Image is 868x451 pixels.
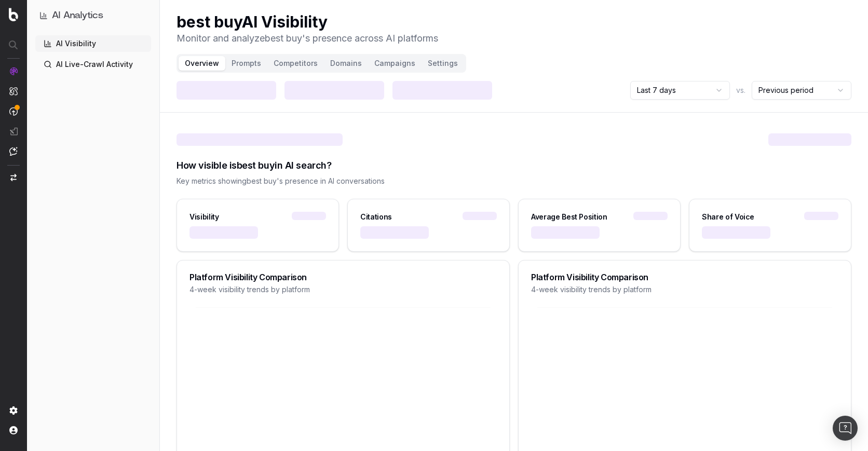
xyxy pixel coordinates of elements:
div: Open Intercom Messenger [833,416,858,441]
p: Monitor and analyze best buy 's presence across AI platforms [177,31,438,46]
div: Visibility [189,212,219,222]
div: How visible is best buy in AI search? [177,158,851,173]
img: Switch project [10,174,17,181]
img: Setting [9,406,18,415]
div: 4-week visibility trends by platform [531,284,838,295]
a: AI Live-Crawl Activity [35,56,151,73]
button: Settings [422,56,464,71]
img: Assist [9,147,18,156]
button: Prompts [225,56,267,71]
button: AI Analytics [39,8,147,23]
img: Activation [9,107,18,116]
h1: AI Analytics [52,8,103,23]
button: Overview [179,56,225,71]
div: Share of Voice [702,212,754,222]
button: Campaigns [368,56,422,71]
div: Key metrics showing best buy 's presence in AI conversations [177,176,851,186]
button: Domains [324,56,368,71]
h1: best buy AI Visibility [177,12,438,31]
div: Average Best Position [531,212,607,222]
img: Studio [9,127,18,135]
img: Intelligence [9,87,18,95]
div: Citations [360,212,392,222]
button: Competitors [267,56,324,71]
span: vs. [736,85,745,95]
img: Analytics [9,67,18,75]
a: AI Visibility [35,35,151,52]
img: My account [9,426,18,434]
img: Botify logo [9,8,18,21]
div: Platform Visibility Comparison [531,273,838,281]
div: 4-week visibility trends by platform [189,284,497,295]
div: Platform Visibility Comparison [189,273,497,281]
